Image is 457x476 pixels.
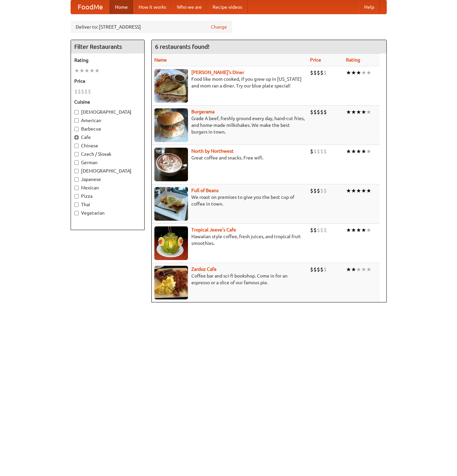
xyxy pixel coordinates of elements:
[191,148,234,154] a: North by Northwest
[361,266,366,273] li: ★
[310,108,313,116] li: $
[74,159,141,166] label: German
[154,148,188,181] img: north.jpg
[154,226,188,260] img: jeeves.jpg
[78,88,81,95] li: $
[154,272,305,286] p: Coffee bar and sci-fi bookshop. Come in for an espresso or a slice of our famous pie.
[154,187,188,221] img: beans.jpg
[89,67,94,74] li: ★
[191,188,219,193] a: Full of Beans
[317,187,320,194] li: $
[366,148,371,155] li: ★
[323,187,327,194] li: $
[74,110,79,114] input: [DEMOGRAPHIC_DATA]
[74,184,141,191] label: Mexican
[154,57,167,63] a: Name
[133,0,172,14] a: How it works
[320,69,323,76] li: $
[323,69,327,76] li: $
[317,266,320,273] li: $
[211,24,227,30] a: Change
[361,187,366,194] li: ★
[320,187,323,194] li: $
[317,148,320,155] li: $
[310,57,321,63] a: Price
[351,266,356,273] li: ★
[74,118,79,123] input: American
[351,148,356,155] li: ★
[346,57,360,63] a: Rating
[74,160,79,165] input: German
[79,67,84,74] li: ★
[154,69,188,103] img: sallys.jpg
[74,177,79,182] input: Japanese
[74,109,141,115] label: [DEMOGRAPHIC_DATA]
[313,108,317,116] li: $
[154,233,305,247] p: Hawaiian style coffee, fresh juices, and tropical fruit smoothies.
[84,88,88,95] li: $
[346,148,351,155] li: ★
[313,148,317,155] li: $
[356,108,361,116] li: ★
[84,67,89,74] li: ★
[191,227,236,232] a: Tropical Jeeve's Cafe
[74,151,141,157] label: Czech / Slovak
[356,226,361,234] li: ★
[154,108,188,142] img: burgerama.jpg
[313,187,317,194] li: $
[74,125,141,132] label: Barbecue
[313,266,317,273] li: $
[320,226,323,234] li: $
[71,21,232,33] div: Deliver to: [STREET_ADDRESS]
[323,266,327,273] li: $
[74,210,141,216] label: Vegetarian
[155,43,210,50] ng-pluralize: 6 restaurants found!
[110,0,133,14] a: Home
[74,152,79,156] input: Czech / Slovak
[351,226,356,234] li: ★
[323,226,327,234] li: $
[74,78,141,84] h5: Price
[74,211,79,215] input: Vegetarian
[74,203,79,207] input: Thai
[361,69,366,76] li: ★
[320,266,323,273] li: $
[346,226,351,234] li: ★
[154,194,305,207] p: We roast on premises to give you the best cup of coffee in town.
[366,69,371,76] li: ★
[71,40,144,53] h4: Filter Restaurants
[317,108,320,116] li: $
[74,127,79,131] input: Barbecue
[74,134,141,141] label: Cafe
[74,193,141,199] label: Pizza
[320,108,323,116] li: $
[356,148,361,155] li: ★
[356,69,361,76] li: ★
[191,109,215,114] a: Burgerama
[323,108,327,116] li: $
[313,69,317,76] li: $
[361,108,366,116] li: ★
[74,117,141,124] label: American
[366,108,371,116] li: ★
[323,148,327,155] li: $
[346,266,351,273] li: ★
[310,187,313,194] li: $
[88,88,91,95] li: $
[74,168,141,174] label: [DEMOGRAPHIC_DATA]
[191,70,244,75] a: [PERSON_NAME]'s Diner
[74,194,79,198] input: Pizza
[154,266,188,299] img: zardoz.jpg
[310,69,313,76] li: $
[356,266,361,273] li: ★
[74,57,141,64] h5: Rating
[313,226,317,234] li: $
[207,0,247,14] a: Recipe videos
[74,135,79,140] input: Cafe
[361,226,366,234] li: ★
[317,69,320,76] li: $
